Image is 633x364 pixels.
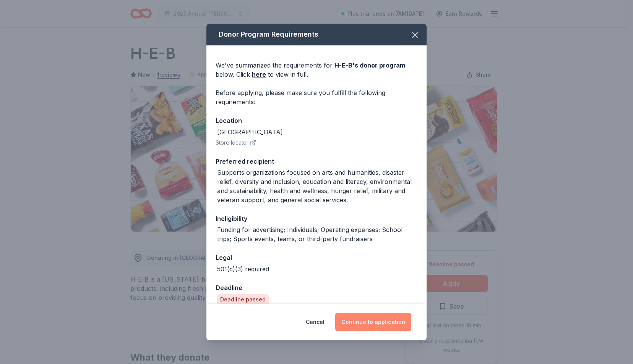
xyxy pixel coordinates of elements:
div: We've summarized the requirements for below. Click to view in full. [216,61,417,79]
div: Donor Program Requirements [206,24,427,45]
div: Ineligibility [216,214,417,224]
div: Deadline [216,283,417,293]
button: Cancel [306,313,325,331]
span: H-E-B 's donor program [334,61,405,69]
button: Store locator [216,138,256,147]
a: here [252,70,266,79]
div: Preferred recipient [216,156,417,166]
div: Location [216,116,417,126]
div: Funding for advertising; Individuals; Operating expenses; School trips; Sports events, teams, or ... [217,225,417,243]
button: Continue to application [335,313,411,331]
div: Deadline passed [217,294,269,305]
div: Before applying, please make sure you fulfill the following requirements: [216,88,417,106]
div: Supports organizations focused on arts and humanities, disaster relief, diversity and inclusion, ... [217,168,417,205]
div: [GEOGRAPHIC_DATA] [217,127,283,137]
div: Legal [216,253,417,263]
div: 501(c)(3) required [217,264,269,274]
